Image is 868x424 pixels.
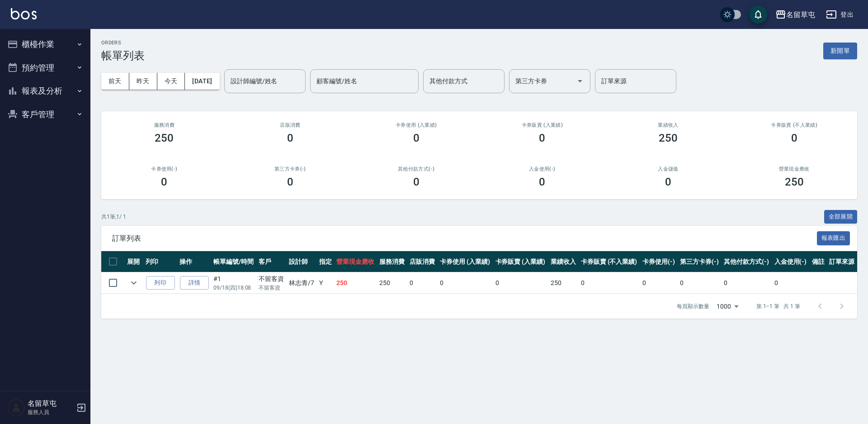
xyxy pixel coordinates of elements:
div: 不留客資 [259,274,284,284]
button: 名留草屯 [772,5,819,24]
h2: 卡券使用 (入業績) [364,122,468,128]
h3: 0 [413,176,420,188]
td: 0 [678,272,722,294]
button: save [749,5,767,24]
td: 250 [334,272,377,294]
h2: 卡券使用(-) [112,166,217,172]
p: 09/18 (四) 18:08 [213,284,254,292]
th: 客戶 [256,251,287,272]
th: 設計師 [287,251,317,272]
th: 卡券販賣 (不入業績) [579,251,641,272]
h2: 卡券販賣 (入業績) [490,122,594,128]
th: 備註 [810,251,827,272]
h2: 入金儲值 [616,166,721,172]
th: 營業現金應收 [334,251,377,272]
button: [DATE] [185,73,219,90]
th: 第三方卡券(-) [678,251,722,272]
div: 名留草屯 [786,9,815,20]
th: 卡券販賣 (入業績) [493,251,548,272]
button: 今天 [157,73,185,90]
button: 櫃檯作業 [4,33,87,56]
td: 0 [493,272,548,294]
h2: 店販消費 [238,122,343,128]
h3: 0 [539,176,545,188]
a: 新開單 [823,46,857,55]
td: 250 [548,272,579,294]
span: 訂單列表 [112,234,817,243]
h3: 0 [665,176,671,188]
th: 入金使用(-) [772,251,810,272]
td: 0 [640,272,678,294]
h3: 0 [791,132,797,144]
h2: ORDERS [101,40,145,46]
th: 訂單來源 [827,251,857,272]
th: 列印 [143,251,177,272]
button: expand row [127,276,141,290]
button: 全部展開 [824,210,858,224]
td: Y [317,272,335,294]
a: 報表匯出 [817,233,850,242]
h3: 服務消費 [112,122,217,128]
button: 登出 [822,6,857,23]
div: 1000 [713,294,742,319]
td: 0 [407,272,438,294]
h3: 250 [785,176,804,188]
button: 報表及分析 [4,79,87,103]
button: 新開單 [823,43,857,59]
th: 業績收入 [548,251,579,272]
a: 詳情 [180,276,209,290]
h2: 入金使用(-) [490,166,594,172]
th: 卡券使用 (入業績) [438,251,493,272]
th: 帳單編號/時間 [211,251,256,272]
th: 卡券使用(-) [640,251,678,272]
td: 0 [772,272,810,294]
th: 操作 [177,251,211,272]
th: 指定 [317,251,335,272]
td: 250 [377,272,407,294]
h2: 卡券販賣 (不入業績) [742,122,846,128]
h3: 0 [287,176,293,188]
h5: 名留草屯 [28,399,74,408]
td: 0 [579,272,641,294]
td: #1 [211,272,256,294]
h2: 第三方卡券(-) [238,166,343,172]
p: 每頁顯示數量 [677,302,709,310]
button: Open [573,74,587,88]
img: Logo [11,8,37,19]
p: 第 1–1 筆 共 1 筆 [756,302,800,310]
h3: 0 [413,132,420,144]
h3: 0 [287,132,293,144]
button: 昨天 [129,73,157,90]
td: 林志青 /7 [287,272,317,294]
td: 0 [438,272,493,294]
button: 客戶管理 [4,103,87,126]
button: 報表匯出 [817,231,850,245]
th: 店販消費 [407,251,438,272]
button: 預約管理 [4,56,87,80]
p: 共 1 筆, 1 / 1 [101,213,126,221]
th: 其他付款方式(-) [722,251,772,272]
td: 0 [722,272,772,294]
th: 服務消費 [377,251,407,272]
h3: 0 [539,132,545,144]
h3: 250 [659,132,678,144]
h2: 其他付款方式(-) [364,166,468,172]
button: 列印 [146,276,175,290]
th: 展開 [125,251,143,272]
p: 服務人員 [28,408,74,416]
button: 前天 [101,73,129,90]
p: 不留客資 [259,284,284,292]
img: Person [7,399,25,417]
h3: 0 [161,176,167,188]
h3: 帳單列表 [101,49,145,62]
h3: 250 [155,132,174,144]
h2: 業績收入 [616,122,721,128]
h2: 營業現金應收 [742,166,846,172]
